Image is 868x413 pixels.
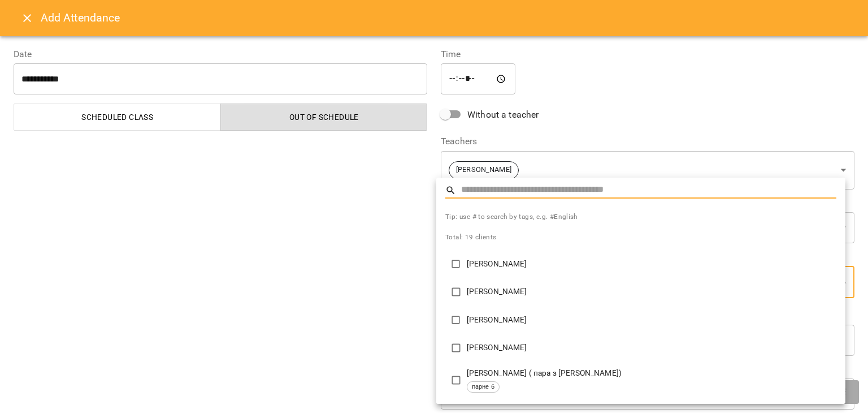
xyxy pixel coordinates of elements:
[467,342,836,354] p: [PERSON_NAME]
[445,212,836,223] span: Tip: use # to search by tags, e.g. #English
[467,259,836,270] p: [PERSON_NAME]
[467,382,499,392] span: парне 6
[467,315,836,326] p: [PERSON_NAME]
[467,286,836,298] p: [PERSON_NAME]
[445,233,497,241] span: Total: 19 clients
[467,368,836,379] p: [PERSON_NAME] ( пара з [PERSON_NAME])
